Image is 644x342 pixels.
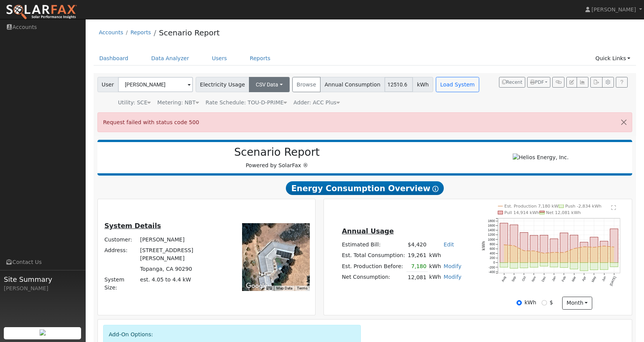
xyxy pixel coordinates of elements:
[488,238,495,241] text: 1000
[493,261,495,265] text: 0
[571,276,577,283] text: Mar
[292,77,320,92] button: Browse
[428,250,463,261] td: kWh
[499,77,526,88] button: Recent
[500,263,508,267] rect: onclick=""
[490,256,495,260] text: 200
[159,28,220,37] a: Scenario Report
[488,219,495,223] text: 1800
[413,77,433,92] span: kWh
[610,229,618,263] rect: onclick=""
[590,237,598,263] rect: onclick=""
[577,77,588,88] button: Multi-Series Graph
[139,245,220,264] td: [STREET_ADDRESS][PERSON_NAME]
[101,146,453,169] div: Powered by SolarFax ®
[341,261,406,272] td: Est. Production Before:
[489,270,495,274] text: -400
[244,281,269,291] img: Google
[581,276,587,282] text: Apr
[342,227,394,235] u: Annual Usage
[583,246,585,247] circle: onclick=""
[406,240,428,250] td: $4,420
[591,6,636,13] span: [PERSON_NAME]
[206,99,287,105] span: Alias: None
[570,263,578,269] rect: onclick=""
[206,51,233,66] a: Users
[489,265,495,269] text: -200
[521,275,527,282] text: Oct
[590,263,598,270] rect: onclick=""
[565,204,601,209] text: Push -2,834 kWh
[40,329,46,336] img: retrieve
[131,29,151,35] a: Reports
[604,246,605,247] circle: onclick=""
[541,276,547,283] text: Dec
[562,297,592,310] button: month
[341,250,406,261] td: Est. Total Consumption:
[591,275,597,283] text: May
[616,77,628,88] a: Help Link
[406,261,428,272] td: 7,180
[520,233,528,263] rect: onclick=""
[570,235,578,262] rect: onclick=""
[590,77,602,88] button: Export Interval Data
[436,77,479,92] button: Load System
[510,225,518,262] rect: onclick=""
[616,113,632,131] button: Close
[504,211,539,216] text: Pull 14,914 kWh
[244,281,269,291] a: Open this area in Google Maps (opens a new window)
[444,274,462,280] a: Modify
[428,272,442,283] td: kWh
[293,99,340,107] div: Adder: ACC Plus
[341,272,406,283] td: Net Consumption:
[4,284,81,292] div: [PERSON_NAME]
[500,223,508,263] rect: onclick=""
[244,51,276,66] a: Reports
[103,275,139,293] td: System Size:
[118,77,193,92] input: Select a User
[157,99,199,107] div: Metering: NBT
[432,186,438,192] i: Show Help
[444,241,454,248] a: Edit
[580,242,588,263] rect: onclick=""
[511,276,517,283] text: Sep
[550,299,553,307] label: $
[504,204,561,209] text: Est. Production 7,180 kWh
[501,276,507,283] text: Aug
[552,77,564,88] button: Generate Report Link
[490,251,495,255] text: 400
[4,274,81,284] span: Site Summary
[540,235,548,263] rect: onclick=""
[488,224,495,227] text: 1600
[196,77,249,92] span: Electricity Usage
[516,300,522,305] input: kWh
[286,181,443,195] span: Energy Consumption Overview
[530,80,544,85] span: PDF
[488,229,495,232] text: 1400
[600,241,608,263] rect: onclick=""
[99,29,123,35] a: Accounts
[297,286,308,290] a: Terms
[600,263,608,270] rect: onclick=""
[6,4,77,20] img: SolarFax
[103,119,199,125] span: Request failed with status code 500
[520,263,528,268] rect: onclick=""
[566,77,577,88] button: Edit User
[97,77,118,92] span: User
[560,233,568,263] rect: onclick=""
[546,211,581,216] text: Net 12,081 kWh
[550,239,558,263] rect: onclick=""
[574,248,575,249] circle: onclick=""
[249,77,290,92] button: CSV Data
[590,51,636,66] a: Quick Links
[550,263,558,267] rect: onclick=""
[488,233,495,237] text: 1200
[140,276,191,283] span: est. 4.05 to 4.4 kW
[523,250,524,251] circle: onclick=""
[118,99,151,107] div: Utility: SCE
[406,250,428,261] td: 19,261
[482,241,486,251] text: kWh
[593,247,595,248] circle: onclick=""
[139,275,220,293] td: System Size
[490,242,495,246] text: 800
